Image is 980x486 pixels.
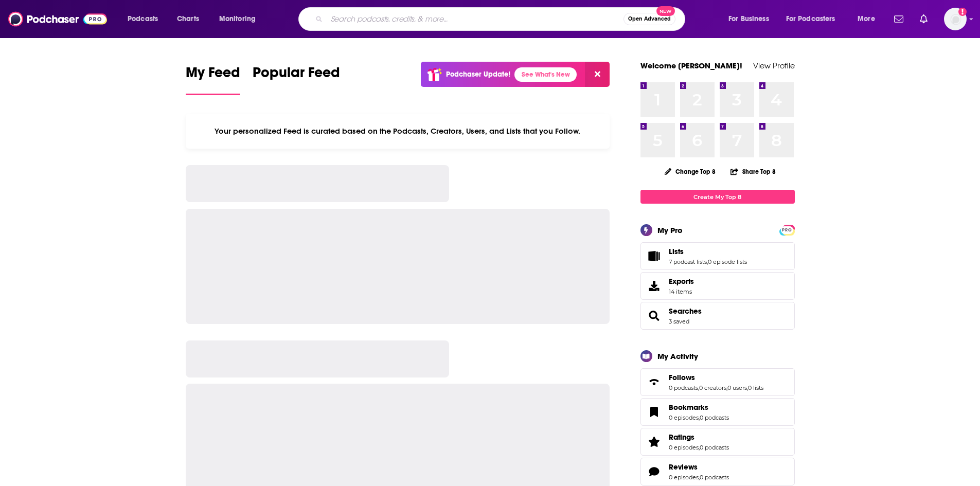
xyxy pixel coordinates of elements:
span: Logged in as luilaking [944,8,967,30]
span: , [699,474,700,481]
button: open menu [120,11,171,27]
span: , [699,444,700,451]
span: , [747,384,748,391]
span: Charts [177,12,199,26]
a: Charts [170,11,205,27]
button: Show profile menu [944,8,967,30]
a: Popular Feed [253,64,340,95]
a: Welcome [PERSON_NAME]! [640,61,742,70]
span: Exports [669,277,694,286]
button: Open AdvancedNew [623,13,675,25]
span: Monitoring [219,12,256,26]
a: 0 users [727,384,747,391]
span: Lists [669,247,684,256]
a: 0 podcasts [700,474,729,481]
button: Share Top 8 [730,161,776,182]
a: Ratings [669,433,729,442]
span: For Business [728,12,769,26]
span: Reviews [669,462,698,472]
span: 14 items [669,288,694,295]
a: Reviews [644,464,665,479]
a: Show notifications dropdown [916,10,932,28]
button: open menu [721,11,782,27]
span: Ratings [669,433,694,442]
span: Bookmarks [640,398,795,426]
a: 0 episodes [669,414,699,421]
span: Follows [640,368,795,396]
span: My Feed [186,64,240,87]
div: My Pro [657,225,683,235]
input: Search podcasts, credits, & more... [327,11,623,27]
span: Follows [669,373,695,382]
span: For Podcasters [786,12,835,26]
a: 0 lists [748,384,763,391]
span: Lists [640,242,795,270]
span: , [707,258,708,265]
span: Open Advanced [628,16,671,22]
a: View Profile [753,61,795,70]
span: New [656,6,675,16]
button: open menu [850,11,888,27]
a: 0 podcasts [669,384,698,391]
span: Searches [640,302,795,330]
button: Change Top 8 [658,165,722,178]
button: open menu [212,11,269,27]
button: open menu [779,11,850,27]
span: Ratings [640,428,795,456]
a: Bookmarks [644,405,665,419]
a: My Feed [186,64,240,95]
a: Lists [669,247,747,256]
a: Exports [640,272,795,300]
a: 0 episode lists [708,258,747,265]
a: Bookmarks [669,403,729,412]
a: 0 podcasts [700,444,729,451]
div: My Activity [657,351,698,361]
a: Reviews [669,462,729,472]
img: User Profile [944,8,967,30]
a: Searches [669,307,702,316]
span: , [726,384,727,391]
a: Follows [644,375,665,389]
div: Your personalized Feed is curated based on the Podcasts, Creators, Users, and Lists that you Follow. [186,114,610,149]
img: Podchaser - Follow, Share and Rate Podcasts [8,9,107,29]
span: , [698,384,699,391]
a: PRO [781,226,793,233]
a: Show notifications dropdown [890,10,907,28]
span: PRO [781,226,793,234]
p: Podchaser Update! [446,70,510,79]
a: See What's New [514,67,577,82]
span: , [699,414,700,421]
a: Create My Top 8 [640,190,795,204]
a: 3 saved [669,318,689,325]
span: Podcasts [128,12,158,26]
a: Ratings [644,435,665,449]
a: 0 episodes [669,474,699,481]
a: Lists [644,249,665,263]
div: Search podcasts, credits, & more... [308,7,695,31]
a: Searches [644,309,665,323]
a: 7 podcast lists [669,258,707,265]
span: More [858,12,875,26]
a: 0 episodes [669,444,699,451]
a: 0 creators [699,384,726,391]
span: Popular Feed [253,64,340,87]
span: Reviews [640,458,795,485]
span: Bookmarks [669,403,708,412]
span: Exports [644,279,665,293]
a: Follows [669,373,763,382]
svg: Add a profile image [958,8,967,16]
a: 0 podcasts [700,414,729,421]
